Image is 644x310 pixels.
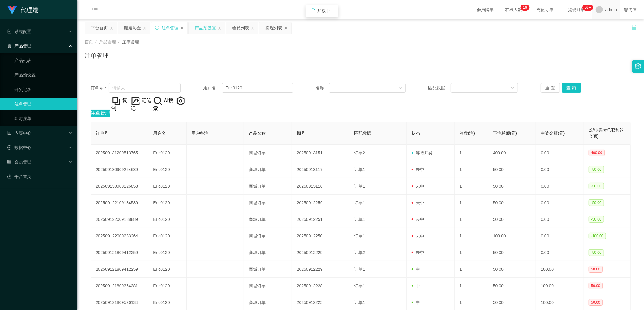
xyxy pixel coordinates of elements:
[96,131,108,136] span: 订单号
[131,96,140,106] img: note_menu_logo_v2.png
[460,131,475,136] span: 注数(注)
[7,170,72,182] a: 图标: dashboard平台首页
[110,26,113,30] i: 图标: close
[541,131,565,136] span: 中奖金额(元)
[14,112,72,124] a: 即时注单
[244,278,292,294] td: 商城订单
[99,39,116,44] span: 产品管理
[354,250,365,255] span: 订单2
[7,29,31,34] span: 系统配置
[7,160,31,164] span: 会员管理
[589,150,605,156] span: 400.00
[536,195,584,211] td: 0.00
[589,183,604,189] span: -50.00
[488,261,536,278] td: 50.00
[91,228,148,244] td: 202509122009233264
[7,7,39,12] a: 代理端
[180,26,184,30] i: 图标: close
[536,228,584,244] td: 0.00
[244,244,292,261] td: 商城订单
[488,211,536,228] td: 50.00
[21,0,39,20] h1: 代理端
[148,278,187,294] td: Eric0120
[310,8,315,13] i: icon: loading
[91,195,148,211] td: 202509122109184539
[292,178,349,195] td: 20250913116
[244,161,292,178] td: 商城订单
[91,261,148,278] td: 202509121809412259
[412,267,420,272] span: 中
[589,199,604,206] span: -50.00
[14,83,72,95] a: 开奖记录
[521,5,529,11] sup: 16
[536,178,584,195] td: 0.00
[292,161,349,178] td: 20250913117
[455,211,488,228] td: 1
[412,300,420,305] span: 中
[148,178,187,195] td: Eric0120
[148,195,187,211] td: Eric0120
[589,216,604,223] span: -50.00
[428,85,451,91] span: 匹配数据：
[218,26,221,30] i: 图标: close
[589,299,603,306] span: 50.00
[455,161,488,178] td: 1
[354,234,365,238] span: 订单1
[122,39,139,44] span: 注单管理
[155,26,159,30] i: 图标: sync
[488,195,536,211] td: 50.00
[244,145,292,161] td: 商城订单
[582,5,593,11] sup: 1185
[493,131,517,136] span: 下注总额(元)
[635,63,641,69] i: 图标: setting
[536,161,584,178] td: 0.00
[318,8,334,13] span: 加载中...
[7,44,31,48] span: 产品管理
[284,26,288,30] i: 图标: close
[203,85,222,91] span: 用户名：
[14,54,72,66] a: 产品列表
[631,24,637,30] i: 图标: unlock
[536,278,584,294] td: 100.00
[589,283,603,289] span: 50.00
[541,83,560,93] button: 重 置
[536,211,584,228] td: 0.00
[455,178,488,195] td: 1
[91,244,148,261] td: 202509121809412259
[488,145,536,161] td: 400.00
[7,131,11,135] i: 图标: profile
[536,244,584,261] td: 0.00
[91,22,108,34] div: 平台首页
[14,98,72,110] a: 注单管理
[124,22,141,34] div: 赠送彩金
[354,300,365,305] span: 订单1
[153,96,163,106] img: hH46hMuwJzBHKAAAAAElFTkSuQmCC
[251,26,255,30] i: 图标: close
[7,145,31,150] span: 数据中心
[85,0,105,20] i: 图标: menu-fold
[91,110,110,117] span: 注单管理
[91,161,148,178] td: 202509130909254639
[502,8,525,12] span: 在线人数
[244,178,292,195] td: 商城订单
[153,131,166,136] span: 用户名
[354,283,365,288] span: 订单1
[148,211,187,228] td: Eric0120
[7,44,11,48] i: 图标: appstore-o
[354,217,365,222] span: 订单1
[244,211,292,228] td: 商城订单
[399,86,402,90] i: 图标: down
[7,145,11,150] i: 图标: check-circle-o
[455,145,488,161] td: 1
[316,85,329,91] span: 名称：
[536,145,584,161] td: 0.00
[195,22,216,34] div: 产品预设置
[91,278,148,294] td: 202509121809364381
[7,6,17,15] img: logo.9652507e.png
[7,29,11,34] i: 图标: form
[589,249,604,256] span: -50.00
[354,184,365,189] span: 订单1
[91,178,148,195] td: 202509130909126858
[488,244,536,261] td: 50.00
[85,39,93,44] span: 首页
